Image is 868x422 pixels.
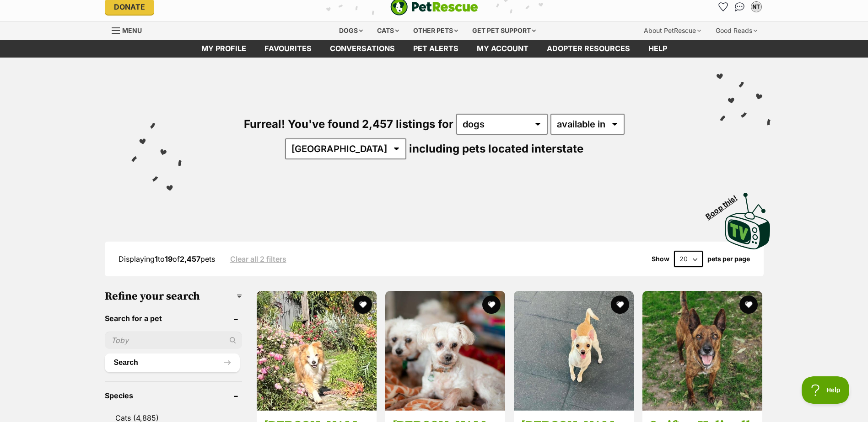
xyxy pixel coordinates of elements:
span: Furreal! You've found 2,457 listings for [244,117,453,131]
header: Search for a pet [105,314,242,322]
a: Adopter resources [538,40,639,58]
button: favourite [354,295,372,314]
header: Species [105,391,242,400]
a: Menu [112,21,148,38]
span: Boop this! [704,188,746,221]
img: Holly Silvanus - Jack Russell Terrier Dog [514,291,634,411]
img: chat-41dd97257d64d25036548639549fe6c8038ab92f7586957e7f3b1b290dea8141.svg [735,2,744,11]
img: Swiftee Haliwell - Australian Kelpie x Staffordshire Bull Terrier Dog [642,291,762,411]
span: Show [652,255,669,263]
div: Other pets [407,21,464,40]
a: My profile [192,40,255,58]
strong: 1 [155,254,158,264]
button: favourite [611,295,629,314]
input: Toby [105,332,242,349]
a: conversations [321,40,404,58]
a: Favourites [255,40,321,58]
div: Dogs [333,21,369,40]
img: Max Quinnell - Pomeranian Dog [257,291,377,411]
a: Pet alerts [404,40,468,58]
strong: 19 [165,254,173,264]
div: Get pet support [466,21,542,40]
span: including pets located interstate [409,142,583,155]
strong: 2,457 [180,254,200,264]
div: NT [752,2,761,11]
div: Good Reads [709,21,764,40]
span: Displaying to of pets [119,254,215,264]
div: Cats [371,21,405,40]
button: favourite [482,295,501,314]
a: My account [468,40,538,58]
label: pets per page [707,255,750,263]
button: favourite [740,295,758,314]
button: Search [105,353,240,372]
h3: Refine your search [105,290,242,303]
a: Boop this! [725,185,771,251]
img: Wally and Ollie Peggotty - Maltese Dog [385,291,505,411]
iframe: Help Scout Beacon - Open [802,376,850,404]
img: PetRescue TV logo [725,193,771,249]
span: Menu [122,26,142,34]
a: Help [639,40,676,58]
a: Clear all 2 filters [230,255,286,263]
div: About PetRescue [637,21,707,40]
